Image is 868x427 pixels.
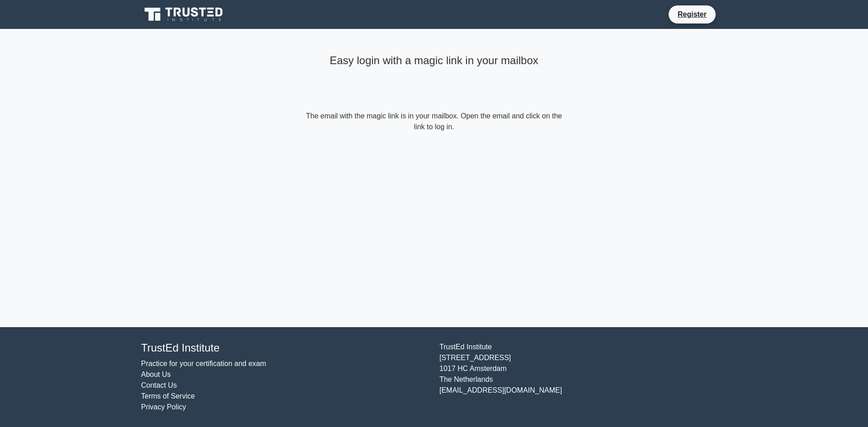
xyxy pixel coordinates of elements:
[304,54,564,67] h4: Easy login with a magic link in your mailbox
[434,342,732,413] div: TrustEd Institute [STREET_ADDRESS] 1017 HC Amsterdam The Netherlands [EMAIL_ADDRESS][DOMAIN_NAME]
[141,403,186,411] a: Privacy Policy
[141,392,195,400] a: Terms of Service
[141,381,177,389] a: Contact Us
[141,342,429,355] h4: TrustEd Institute
[141,360,266,367] a: Practice for your certification and exam
[672,9,712,20] a: Register
[304,111,564,132] form: The email with the magic link is in your mailbox. Open the email and click on the link to log in.
[141,371,171,378] a: About Us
